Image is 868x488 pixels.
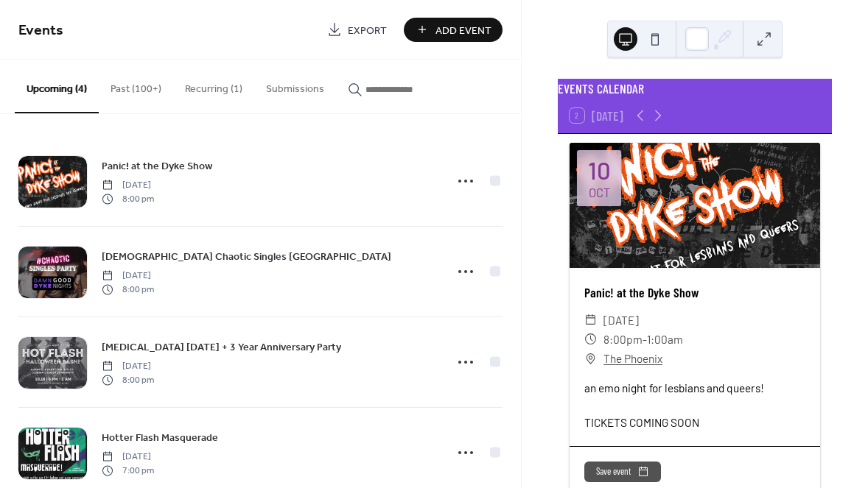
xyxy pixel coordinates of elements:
[647,330,683,349] span: 1:00am
[435,23,491,38] span: Add Event
[102,269,154,283] span: [DATE]
[102,431,218,446] span: Hotter Flash Masquerade
[570,283,820,302] div: Panic! at the Dyke Show
[584,462,661,482] button: Save event
[603,311,639,330] span: [DATE]
[102,373,154,386] span: 8:00 pm
[589,186,610,199] div: Oct
[102,464,154,477] span: 7:00 pm
[102,450,154,464] span: [DATE]
[558,79,832,98] div: EVENTS CALENDAR
[99,60,173,112] button: Past (100+)
[570,380,820,431] div: an emo night for lesbians and queers! TICKETS COMING SOON
[102,179,154,192] span: [DATE]
[173,60,254,112] button: Recurring (1)
[102,158,212,174] a: Panic! at the Dyke Show
[603,349,662,368] a: The Phoenix
[603,330,643,349] span: 8:00pm
[102,248,391,265] a: [DEMOGRAPHIC_DATA] Chaotic Singles [GEOGRAPHIC_DATA]
[316,18,398,42] a: Export
[102,283,154,296] span: 8:00 pm
[102,360,154,373] span: [DATE]
[102,250,391,265] span: [DEMOGRAPHIC_DATA] Chaotic Singles [GEOGRAPHIC_DATA]
[254,60,336,112] button: Submissions
[102,159,212,174] span: Panic! at the Dyke Show
[18,16,63,45] span: Events
[588,158,611,183] div: 10
[348,23,387,38] span: Export
[102,429,218,446] a: Hotter Flash Masquerade
[404,18,503,42] button: Add Event
[102,340,341,356] span: [MEDICAL_DATA] [DATE] + 3 Year Anniversary Party
[584,311,598,330] div: ​
[102,339,341,356] a: [MEDICAL_DATA] [DATE] + 3 Year Anniversary Party
[102,192,154,205] span: 8:00 pm
[584,330,598,349] div: ​
[15,60,99,113] button: Upcoming (4)
[584,349,598,368] div: ​
[643,330,647,349] span: -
